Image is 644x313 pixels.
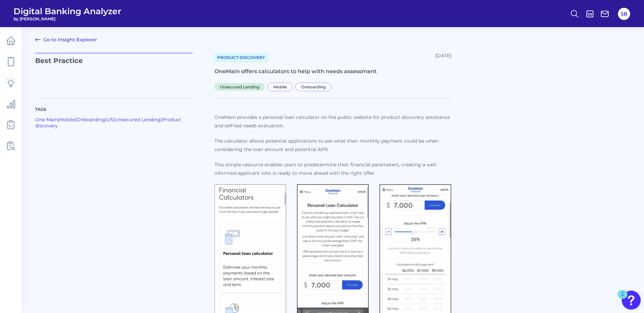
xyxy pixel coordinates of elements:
[268,83,295,90] a: Mobile
[295,83,331,91] span: Onboarding
[618,8,630,20] button: SB
[35,36,97,44] a: Go to Insight Explorer
[14,16,121,21] span: by [PERSON_NAME]
[214,137,451,154] p: The calculator allows potential applications to see what their monthly payment could be when cons...
[35,106,193,112] p: Tags
[76,117,105,123] a: Onboarding
[14,6,121,16] span: Digital Banking Analyzer
[214,83,268,90] a: Unsecured Lending
[115,117,161,123] a: Unsecured Lending
[214,53,269,62] a: Product discovery
[113,117,115,123] span: |
[214,161,451,178] p: This simple resource enables users to predetermine their financial parameters, creating a well-in...
[35,117,58,123] a: One Main
[35,117,181,129] a: Product discovery
[214,68,451,76] h1: OneMain offers calculators to help with needs assessment
[214,113,451,130] p: OneMain provides a personal loan calculator on the public website for product discovery assistanc...
[75,117,76,123] span: |
[622,291,641,310] button: Open Resource Center, 1 new notification
[214,83,265,91] span: Unsecured Lending
[107,117,113,123] a: US
[435,53,451,62] div: [DATE]
[268,83,293,91] span: Mobile
[295,83,334,90] a: Onboarding
[161,117,162,123] span: |
[105,117,107,123] span: |
[58,117,59,123] span: |
[59,117,75,123] a: Mobile
[35,53,193,90] p: Best Practice
[621,294,624,303] div: 1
